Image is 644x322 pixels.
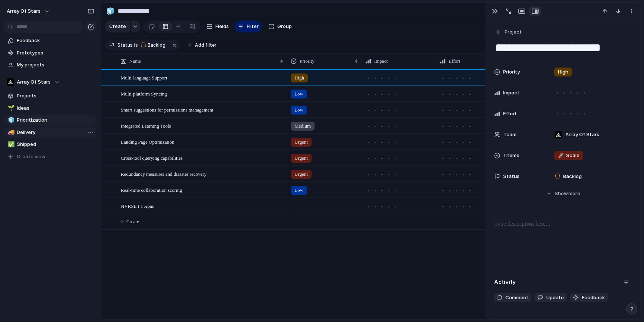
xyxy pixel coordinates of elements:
button: Feedback [570,293,608,303]
span: Status [503,173,520,180]
button: Project [493,27,524,38]
span: Array Of Stars [565,131,599,138]
span: Urgent [294,171,308,178]
span: Projects [17,92,94,100]
a: Feedback [4,35,97,46]
span: Low [294,106,303,114]
span: Low [294,90,303,98]
h2: Activity [494,278,516,287]
span: Array Of Stars [17,78,51,86]
span: Redundancy measures and disaster recovery [121,169,206,178]
span: Add filter [195,42,217,49]
span: Ideas [17,104,94,112]
button: Showmore [494,187,632,200]
span: Real-time collaboration scoring [121,185,182,194]
span: Create [109,23,126,30]
div: 🧊 [8,116,13,125]
span: Team [503,131,517,138]
div: 🚚 [8,128,13,137]
span: Prioritization [17,116,94,124]
span: Low [294,187,303,194]
span: Smart suggestions for permissions management [121,105,213,114]
span: is [134,42,138,49]
button: Create view [4,151,97,162]
a: 🧊Prioritization [4,115,97,126]
span: Impact [503,89,520,97]
button: Array Of Stars [3,5,54,17]
span: Create view [17,153,45,160]
span: Scale [558,152,580,159]
a: 🚚Delivery [4,127,97,138]
button: Update [534,293,567,303]
span: more [568,190,580,197]
span: High [558,68,568,76]
button: Group [265,21,296,32]
button: Backlog [139,41,170,49]
button: Add filter [183,40,221,50]
span: 🚀 [558,152,564,158]
span: Cross-tool querying capabilities [121,153,183,162]
a: 🌱Ideas [4,103,97,114]
a: Projects [4,90,97,101]
button: Create [105,21,130,32]
span: Array Of Stars [7,7,41,15]
button: 🧊 [7,116,14,124]
button: Comment [494,293,531,303]
span: Multi-language Support [121,73,167,82]
span: Shipped [17,141,94,148]
button: Fields [203,21,232,32]
span: Project [505,28,522,36]
span: Priority [300,57,315,65]
button: ✅ [7,141,14,148]
a: ✅Shipped [4,139,97,150]
span: Effort [449,57,460,65]
span: Backlog [148,42,165,49]
button: is [133,41,139,49]
button: 🧊 [104,5,116,17]
button: Array Of Stars [4,76,97,88]
span: Name [129,57,141,65]
span: Backlog [563,173,582,180]
span: Prototypes [17,49,94,57]
span: Update [546,294,564,301]
span: Effort [503,110,517,118]
span: Status [117,42,133,49]
span: NVRSE F1 Apac [121,201,154,210]
span: Delivery [17,129,94,136]
span: Multi-platform Syncing [121,89,167,98]
button: 🚚 [7,129,14,136]
span: Filter [247,23,259,30]
span: Landing Page Optimization [121,137,174,146]
span: Feedback [17,37,94,44]
span: Urgent [294,138,308,146]
span: Medium [294,122,311,130]
button: Filter [235,21,262,32]
span: My projects [17,61,94,69]
div: 🌱 [8,104,13,112]
span: Theme [503,152,520,159]
a: Prototypes [4,47,97,59]
span: Urgent [294,154,308,162]
span: Comment [505,294,528,301]
span: Show [555,190,568,197]
span: Group [277,23,292,30]
span: Impact [374,57,388,65]
button: 🌱 [7,104,14,112]
span: Integrated Learning Tools [121,121,171,130]
div: ✅ [8,140,13,149]
a: My projects [4,59,97,71]
div: 🧊 [106,6,114,16]
span: Fields [215,23,229,30]
span: Feedback [582,294,605,301]
span: Priority [503,68,520,76]
span: High [294,74,304,82]
span: Create [126,218,139,225]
